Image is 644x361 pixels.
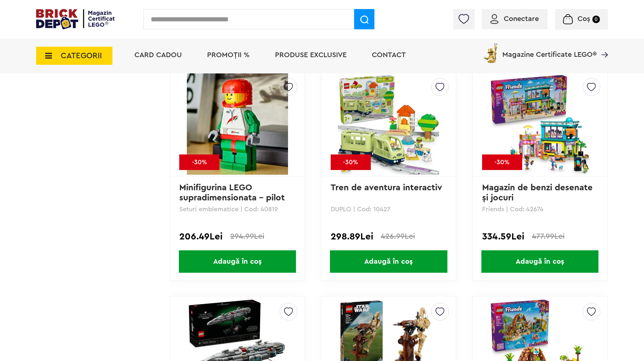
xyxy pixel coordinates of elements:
a: Adaugă în coș [170,250,304,273]
p: Seturi emblematice | Cod: 40819 [179,206,295,212]
img: Magazin de benzi desenate şi jocuri [489,73,591,175]
span: 206.49Lei [179,232,223,241]
span: 426.99Lei [381,233,415,240]
span: 334.59Lei [482,232,524,241]
a: Minifigurina LEGO supradimensionata - pilot [179,183,285,202]
img: Tren de aventura interactiv [338,73,439,175]
span: 298.89Lei [331,232,373,241]
div: -30% [179,154,219,170]
a: Conectare [490,15,539,22]
a: Card Cadou [134,51,182,59]
a: Adaugă în coș [322,250,456,273]
span: Adaugă în coș [330,250,447,273]
span: Adaugă în coș [481,250,598,273]
a: Adaugă în coș [473,250,607,273]
a: Magazine Certificate LEGO® [597,42,608,49]
span: Conectare [504,15,539,22]
span: 294.99Lei [230,233,264,240]
a: PROMOȚII % [207,51,250,59]
small: 0 [592,16,600,23]
span: CATEGORII [61,52,102,60]
a: Magazin de benzi desenate şi jocuri [482,183,595,202]
div: -30% [331,154,371,170]
p: Friends | Cod: 42674 [482,206,598,212]
div: -30% [482,154,522,170]
a: Tren de aventura interactiv [331,183,442,192]
span: Adaugă în coș [179,250,296,273]
span: 477.99Lei [532,233,564,240]
span: Coș [578,15,590,22]
a: Produse exclusive [275,51,347,59]
img: Minifigurina LEGO supradimensionata - pilot [187,73,288,175]
a: Contact [372,51,406,59]
span: Magazine Certificate LEGO® [502,42,597,58]
p: DUPLO | Cod: 10427 [331,206,447,212]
